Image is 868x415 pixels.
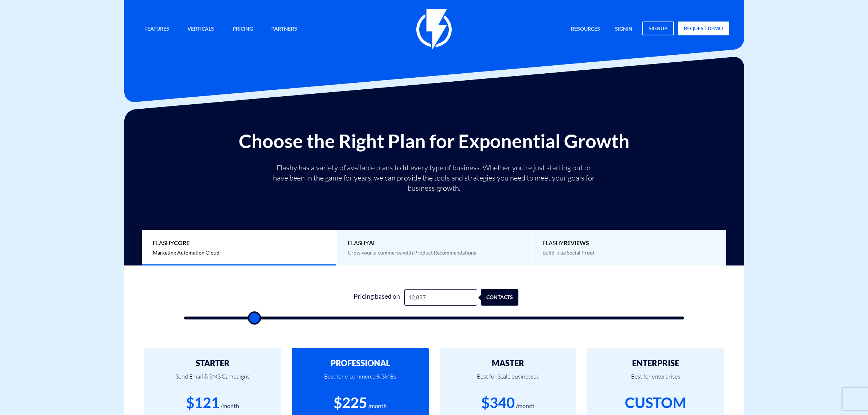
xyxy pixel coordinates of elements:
b: Core [174,239,190,246]
h2: Choose the Right Plan for Exponential Growth [130,131,739,151]
h2: STARTER [155,359,270,368]
span: Build True Social Proof [542,249,595,256]
b: AI [369,239,375,246]
a: Pricing [227,22,258,37]
h2: PROFESSIONAL [303,359,418,368]
span: Flashy [348,239,520,247]
span: Flashy [542,239,715,247]
p: Best for Scale businesses [451,368,565,392]
div: contacts [489,289,527,306]
h2: MASTER [451,359,565,368]
a: Partners [266,22,303,37]
p: Flashy has a variety of available plans to fit every type of business. Whether you’re just starti... [270,163,598,193]
a: signup [642,22,674,35]
span: Grow your e-commerce with Product Recommendations [348,249,476,256]
div: $121 [186,392,219,413]
h2: ENTERPRISE [598,359,713,368]
div: /month [221,402,239,410]
a: Features [139,22,175,37]
a: signin [610,22,638,37]
a: request demo [678,22,729,35]
div: $225 [334,392,367,413]
div: /month [516,402,534,410]
div: Pricing based on [350,289,404,306]
p: Send Email & SMS Campaigns [155,368,270,392]
span: Marketing Automation Cloud [153,249,219,256]
p: Best for enterprises [598,368,713,392]
p: Best for e-commerce & SMBs [303,368,418,392]
div: $340 [481,392,515,413]
a: Verticals [182,22,219,37]
div: /month [368,402,387,410]
div: CUSTOM [625,392,686,413]
span: Flashy [153,239,325,247]
b: REVIEWS [564,239,589,246]
a: Resources [565,22,606,37]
